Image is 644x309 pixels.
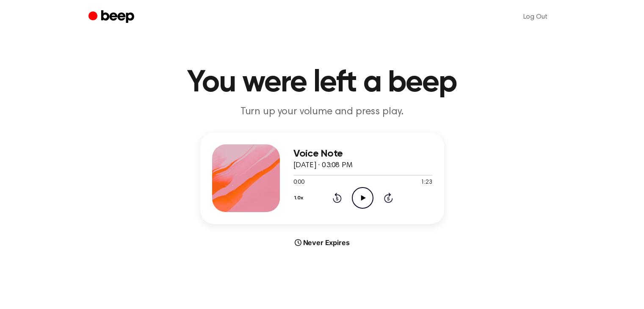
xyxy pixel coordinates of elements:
div: Never Expires [200,237,444,248]
span: 1:23 [421,178,432,187]
span: 0:00 [293,178,304,187]
h1: You were left a beep [105,68,539,98]
p: Turn up your volume and press play. [160,105,485,119]
a: Beep [88,9,136,25]
h3: Voice Note [293,148,432,160]
button: 1.0x [293,191,307,205]
span: [DATE] · 03:08 PM [293,162,353,169]
a: Log Out [515,7,556,27]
